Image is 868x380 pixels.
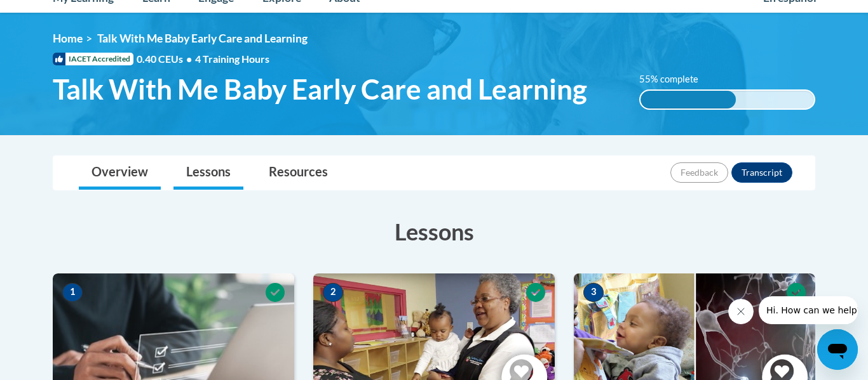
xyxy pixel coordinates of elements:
[641,91,736,108] div: 55% complete
[186,53,192,65] span: •
[53,53,133,65] span: IACET Accredited
[137,52,195,66] span: 0.40 CEUs
[817,329,858,370] iframe: Button to launch messaging window
[670,162,728,183] button: Feedback
[8,9,103,19] span: Hi. How can we help?
[256,156,341,190] a: Resources
[323,283,343,302] span: 2
[173,156,243,190] a: Lessons
[731,162,792,183] button: Transcript
[195,53,269,65] span: 4 Training Hours
[639,72,712,86] label: 55% complete
[728,299,754,324] iframe: Close message
[79,156,161,190] a: Overview
[53,216,815,247] h3: Lessons
[62,283,83,302] span: 1
[583,283,604,302] span: 3
[97,32,308,45] span: Talk With Me Baby Early Care and Learning
[53,72,587,106] span: Talk With Me Baby Early Care and Learning
[53,32,83,45] a: Home
[759,296,858,324] iframe: Message from company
